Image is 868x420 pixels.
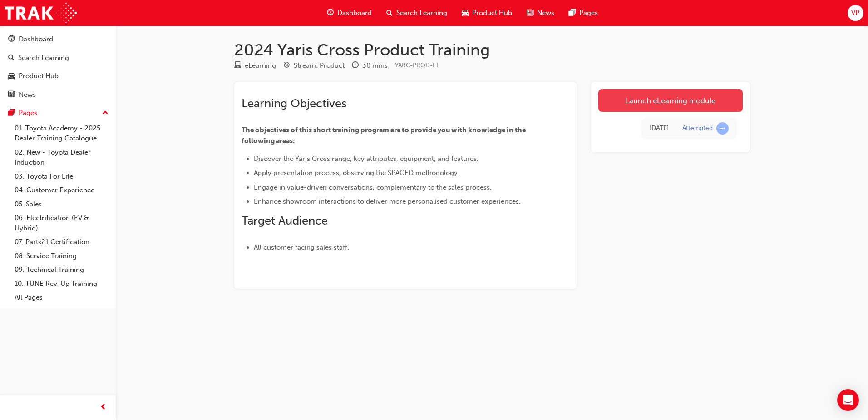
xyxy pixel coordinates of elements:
[837,389,859,411] div: Open Intercom Messenger
[8,35,15,44] span: guage-icon
[11,145,112,170] a: 02. New - Toyota Dealer Induction
[4,105,112,121] button: Pages
[19,71,59,81] div: Product Hub
[254,155,478,163] span: Discover the Yaris Cross range, key attributes, equipment, and features.
[11,235,112,249] a: 07. Parts21 Certification
[18,53,69,63] div: Search Learning
[254,169,459,177] span: Apply presentation process, observing the SPACED methodology.
[19,90,36,100] div: News
[396,8,447,18] span: Search Learning
[8,109,15,117] span: pages-icon
[100,402,107,413] span: prev-icon
[254,243,349,251] span: All customer facing sales staff.
[11,249,112,263] a: 08. Service Training
[11,121,112,145] a: 01. Toyota Academy - 2025 Dealer Training Catalogue
[472,8,512,18] span: Product Hub
[650,123,669,134] div: Thu Jul 24 2025 15:58:31 GMT+0800 (Australian Western Standard Time)
[462,7,469,19] span: car-icon
[11,277,112,291] a: 10. TUNE Rev-Up Training
[386,7,393,19] span: search-icon
[242,126,527,145] span: The objectives of this short training program are to provide you with knowledge in the following ...
[8,54,15,62] span: search-icon
[569,7,576,19] span: pages-icon
[4,29,112,105] button: DashboardSearch LearningProduct HubNews
[8,72,15,80] span: car-icon
[395,61,439,69] span: Learning resource code
[716,122,729,135] span: learningRecordVerb_ATTEMPT-icon
[352,60,388,71] div: Duration
[562,4,605,22] a: pages-iconPages
[362,60,388,71] div: 30 mins
[11,170,112,184] a: 03. Toyota For Life
[11,211,112,235] a: 06. Electrification (EV & Hybrid)
[11,263,112,277] a: 09. Technical Training
[102,107,108,119] span: up-icon
[283,60,345,71] div: Stream
[19,34,53,45] div: Dashboard
[352,62,359,70] span: clock-icon
[337,8,372,18] span: Dashboard
[579,8,598,18] span: Pages
[454,4,519,22] a: car-iconProduct Hub
[294,60,345,71] div: Stream: Product
[851,8,859,18] span: VP
[234,60,276,71] div: Type
[5,3,77,23] img: Trak
[848,5,863,21] button: VP
[245,60,276,71] div: eLearning
[283,62,290,70] span: target-icon
[4,86,112,103] a: News
[519,4,562,22] a: news-iconNews
[11,183,112,197] a: 04. Customer Experience
[254,197,521,205] span: Enhance showroom interactions to deliver more personalised customer experiences.
[11,290,112,305] a: All Pages
[4,68,112,85] a: Product Hub
[682,124,713,133] div: Attempted
[242,96,346,110] span: Learning Objectives
[254,183,492,191] span: Engage in value-driven conversations, complementary to the sales process.
[242,214,328,228] span: Target Audience
[234,40,750,60] h1: 2024 Yaris Cross Product Training
[379,4,454,22] a: search-iconSearch Learning
[4,31,112,48] a: Dashboard
[598,89,743,112] a: Launch eLearning module
[234,62,241,70] span: learningResourceType_ELEARNING-icon
[8,91,15,99] span: news-icon
[320,4,379,22] a: guage-iconDashboard
[19,108,37,118] div: Pages
[4,50,112,66] a: Search Learning
[11,197,112,211] a: 05. Sales
[327,7,334,19] span: guage-icon
[527,7,533,19] span: news-icon
[537,8,554,18] span: News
